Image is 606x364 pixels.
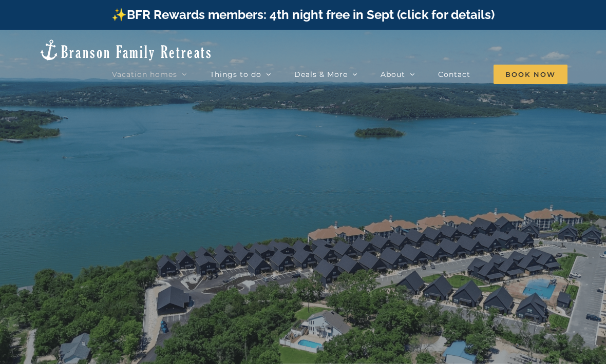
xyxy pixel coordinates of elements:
[210,64,271,85] a: Things to do
[294,71,348,78] span: Deals & More
[112,64,187,85] a: Vacation homes
[438,71,470,78] span: Contact
[494,64,567,85] a: Book Now
[111,7,495,22] a: ✨BFR Rewards members: 4th night free in Sept (click for details)
[112,71,177,78] span: Vacation homes
[112,64,567,85] nav: Main Menu
[381,71,405,78] span: About
[494,65,567,84] span: Book Now
[294,64,357,85] a: Deals & More
[381,64,415,85] a: About
[39,38,213,62] img: Branson Family Retreats Logo
[438,64,470,85] a: Contact
[210,71,261,78] span: Things to do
